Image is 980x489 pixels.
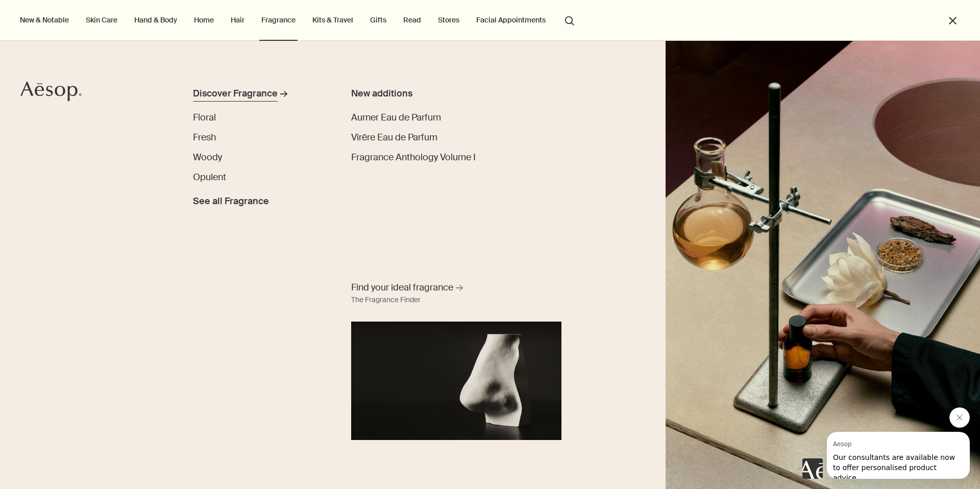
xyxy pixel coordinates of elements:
[351,151,476,163] span: Fragrance Anthology Volume I
[18,79,84,107] a: Aesop
[193,111,216,124] span: Floral
[802,407,970,479] div: Aesop says "Our consultants are available now to offer personalised product advice.". Open messag...
[351,281,453,294] span: Find your ideal fragrance
[192,13,216,27] a: Home
[193,131,216,144] a: Fresh
[229,13,247,27] a: Hair
[351,294,421,306] div: The Fragrance Finder
[351,111,441,124] span: Aurner Eau de Parfum
[193,190,269,208] a: See all Fragrance
[351,87,508,101] div: New additions
[560,10,579,30] button: Open search
[351,111,441,125] a: Aurner Eau de Parfum
[193,151,222,163] span: Woody
[802,458,823,479] iframe: no content
[351,151,476,164] a: Fragrance Anthology Volume I
[349,279,564,440] a: Find your ideal fragrance The Fragrance FinderA nose sculpture placed in front of black background
[351,131,437,143] span: Virēre Eau de Parfum
[193,111,216,125] a: Floral
[193,194,269,208] span: See all Fragrance
[827,432,970,479] iframe: Message from Aesop
[193,170,226,184] a: Opulent
[20,81,82,102] svg: Aesop
[474,13,548,27] a: Facial Appointments
[666,41,980,489] img: Plaster sculptures of noses resting on stone podiums and a wooden ladder.
[949,407,970,428] iframe: Close message from Aesop
[193,151,222,164] a: Woody
[84,13,119,27] a: Skin Care
[947,15,959,27] button: Close the Menu
[401,13,423,27] a: Read
[259,13,298,27] a: Fragrance
[193,87,278,101] div: Discover Fragrance
[351,131,437,144] a: Virēre Eau de Parfum
[18,13,71,27] button: New & Notable
[368,13,388,27] a: Gifts
[6,21,128,50] span: Our consultants are available now to offer personalised product advice.
[193,171,226,183] span: Opulent
[193,87,322,105] a: Discover Fragrance
[436,13,461,27] button: Stores
[310,13,355,27] a: Kits & Travel
[132,13,179,27] a: Hand & Body
[193,131,216,143] span: Fresh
